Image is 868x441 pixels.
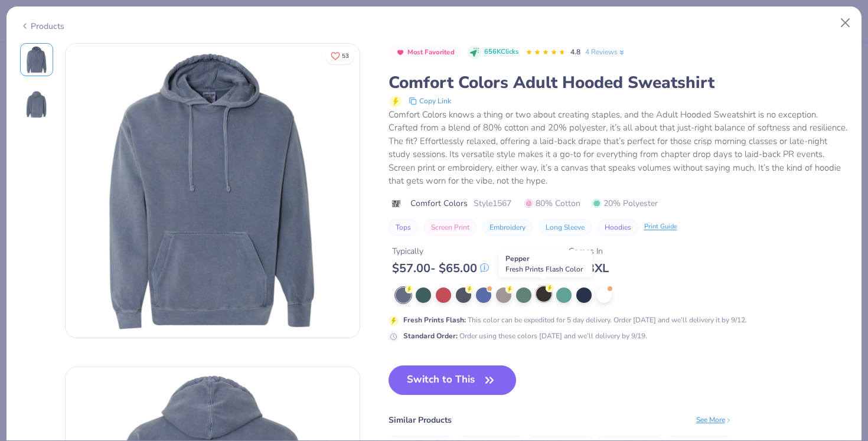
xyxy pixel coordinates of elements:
[389,365,517,395] button: Switch to This
[392,261,489,276] div: $ 57.00 - $ 65.00
[392,245,489,257] div: Typically
[569,245,609,257] div: Comes In
[410,197,468,210] span: Comfort Colors
[66,44,360,338] img: Front
[389,71,849,94] div: Comfort Colors Adult Hooded Sweatshirt
[585,47,626,57] a: 4 Reviews
[403,331,647,341] div: Order using these colors [DATE] and we’ll delivery by 9/19.
[505,264,583,274] span: Fresh Prints Flash Color
[403,315,466,325] strong: Fresh Prints Flash :
[389,219,418,236] button: Tops
[390,45,461,60] button: Badge Button
[644,222,677,232] div: Print Guide
[598,219,638,236] button: Hoodies
[325,47,354,64] button: Like
[22,90,51,119] img: Back
[539,219,592,236] button: Long Sleeve
[403,331,458,341] strong: Standard Order :
[524,197,580,210] span: 80% Cotton
[592,197,658,210] span: 20% Polyester
[20,20,64,32] div: Products
[389,108,849,188] div: Comfort Colors knows a thing or two about creating staples, and the Adult Hooded Sweatshirt is no...
[526,43,566,62] div: 4.8 Stars
[389,199,404,208] img: brand logo
[424,219,477,236] button: Screen Print
[499,250,593,277] div: Pepper
[342,53,349,59] span: 53
[696,414,732,425] div: See More
[407,49,455,55] span: Most Favorited
[396,48,405,57] img: Most Favorited sort
[22,45,51,74] img: Front
[405,94,455,108] button: copy to clipboard
[474,197,511,210] span: Style 1567
[834,12,857,34] button: Close
[484,47,518,57] span: 656K Clicks
[482,219,533,236] button: Embroidery
[389,414,452,426] div: Similar Products
[403,315,747,325] div: This color can be expedited for 5 day delivery. Order [DATE] and we’ll delivery it by 9/12.
[570,47,580,57] span: 4.8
